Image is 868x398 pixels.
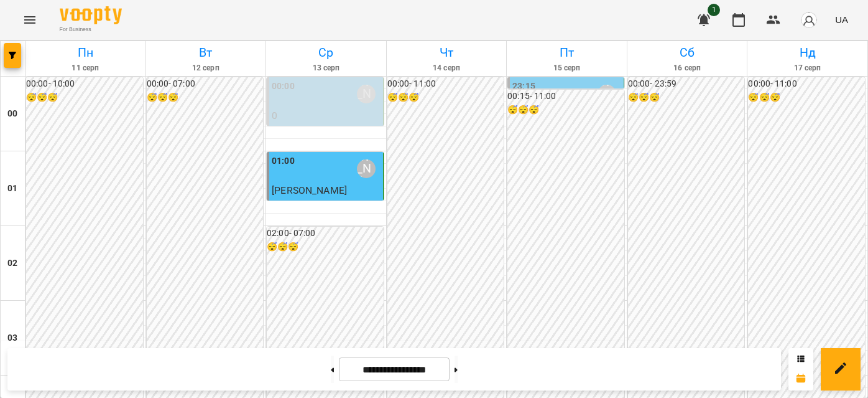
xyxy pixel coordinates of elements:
[708,4,720,16] span: 1
[27,62,144,74] h6: 11 серп
[512,80,535,93] label: 23:15
[357,85,376,103] div: Венюкова Єлизавета
[7,331,17,345] h6: 03
[507,103,624,117] h6: 😴😴😴
[509,43,625,62] h6: Пт
[389,43,505,62] h6: Чт
[60,26,122,34] span: For Business
[749,62,866,74] h6: 17 серп
[272,108,381,123] p: 0
[509,62,625,74] h6: 15 серп
[7,182,17,196] h6: 01
[272,184,347,196] span: [PERSON_NAME]
[272,154,295,168] label: 01:00
[7,257,17,270] h6: 02
[598,85,616,103] div: Венюкова Єлизавета
[629,43,746,62] h6: Сб
[800,11,818,29] img: avatar_s.png
[357,159,376,178] div: Венюкова Єлизавета
[147,77,264,91] h6: 00:00 - 07:00
[26,91,143,105] h6: 😴😴😴
[835,13,848,26] span: UA
[60,6,122,24] img: Voopty Logo
[507,90,624,103] h6: 00:15 - 11:00
[748,77,865,91] h6: 00:00 - 11:00
[272,123,381,153] p: індивід МА 45 хв ( [PERSON_NAME])
[15,5,45,35] button: Menu
[628,91,745,105] h6: 😴😴😴
[26,77,143,91] h6: 00:00 - 10:00
[147,91,264,105] h6: 😴😴😴
[629,62,746,74] h6: 16 серп
[628,77,745,91] h6: 00:00 - 23:59
[148,43,264,62] h6: Вт
[272,80,295,93] label: 00:00
[272,198,381,213] p: індивід МА 45 хв
[748,91,865,105] h6: 😴😴😴
[387,77,504,91] h6: 00:00 - 11:00
[387,91,504,105] h6: 😴😴😴
[267,227,384,240] h6: 02:00 - 07:00
[830,8,853,31] button: UA
[267,240,384,254] h6: 😴😴😴
[268,43,384,62] h6: Ср
[148,62,264,74] h6: 12 серп
[27,43,144,62] h6: Пн
[7,107,17,121] h6: 00
[749,43,866,62] h6: Нд
[268,62,384,74] h6: 13 серп
[389,62,505,74] h6: 14 серп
